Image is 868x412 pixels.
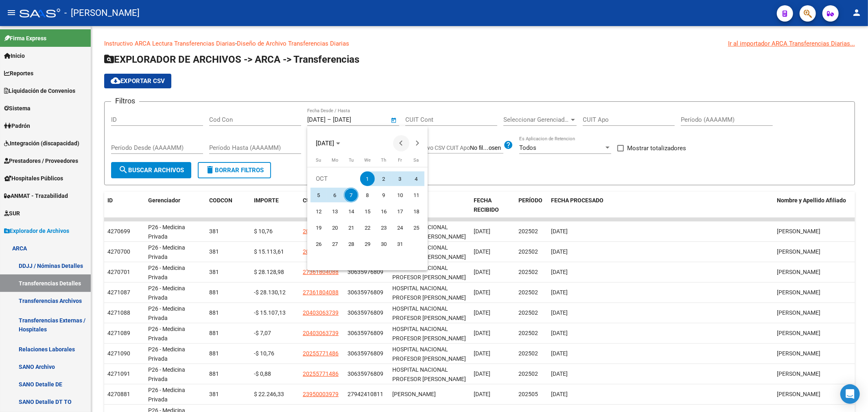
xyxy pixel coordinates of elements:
[408,219,424,236] button: October 25, 2025
[310,171,359,187] td: OCT
[393,171,407,186] span: 3
[328,237,342,251] span: 27
[408,171,424,187] button: October 4, 2025
[376,188,391,202] span: 9
[328,220,342,235] span: 20
[409,204,424,219] span: 18
[398,158,402,163] span: Fr
[310,219,327,236] button: October 19, 2025
[393,204,407,219] span: 17
[359,171,376,187] button: October 1, 2025
[311,220,326,235] span: 19
[360,237,375,251] span: 29
[393,188,407,202] span: 10
[408,203,424,219] button: October 18, 2025
[376,203,392,219] button: October 16, 2025
[311,188,326,202] span: 5
[316,140,334,147] span: [DATE]
[376,219,392,236] button: October 23, 2025
[344,204,359,219] span: 14
[409,135,426,151] button: Next month
[343,219,359,236] button: October 21, 2025
[359,203,376,219] button: October 15, 2025
[376,237,391,251] span: 30
[332,158,338,163] span: Mo
[343,187,359,203] button: October 7, 2025
[359,187,376,203] button: October 8, 2025
[360,204,375,219] span: 15
[393,135,409,151] button: Previous month
[392,171,408,187] button: October 3, 2025
[376,187,392,203] button: October 9, 2025
[393,220,407,235] span: 24
[376,204,391,219] span: 16
[414,158,419,163] span: Sa
[359,219,376,236] button: October 22, 2025
[409,171,424,186] span: 4
[343,203,359,219] button: October 14, 2025
[310,203,327,219] button: October 12, 2025
[364,158,371,163] span: We
[328,188,342,202] span: 6
[327,203,343,219] button: October 13, 2025
[316,158,321,163] span: Su
[327,236,343,252] button: October 27, 2025
[344,220,359,235] span: 21
[392,236,408,252] button: October 31, 2025
[327,187,343,203] button: October 6, 2025
[311,237,326,251] span: 26
[343,236,359,252] button: October 28, 2025
[408,187,424,203] button: October 11, 2025
[376,171,391,186] span: 2
[311,204,326,219] span: 12
[313,136,343,151] button: Choose month and year
[359,236,376,252] button: October 29, 2025
[376,171,392,187] button: October 2, 2025
[392,219,408,236] button: October 24, 2025
[381,158,387,163] span: Th
[328,204,342,219] span: 13
[409,220,424,235] span: 25
[409,188,424,202] span: 11
[392,187,408,203] button: October 10, 2025
[840,384,860,404] div: Open Intercom Messenger
[376,220,391,235] span: 23
[360,220,375,235] span: 22
[349,158,354,163] span: Tu
[344,237,359,251] span: 28
[393,237,407,251] span: 31
[344,188,359,202] span: 7
[360,171,375,186] span: 1
[310,236,327,252] button: October 26, 2025
[310,187,327,203] button: October 5, 2025
[376,236,392,252] button: October 30, 2025
[327,219,343,236] button: October 20, 2025
[392,203,408,219] button: October 17, 2025
[360,188,375,202] span: 8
